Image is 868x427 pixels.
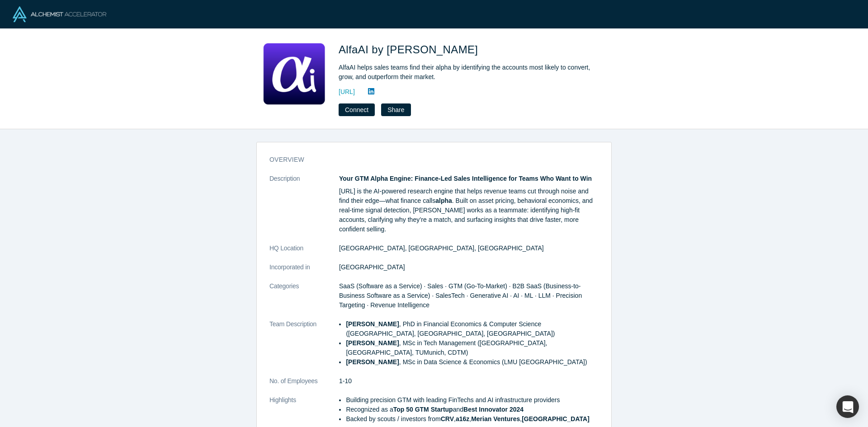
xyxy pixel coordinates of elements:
[393,406,453,413] strong: Top 50 GTM Startup
[269,174,339,244] dt: Description
[346,414,599,424] li: Backed by scouts / investors from , , ,
[346,395,599,405] li: Building precision GTM with leading FinTechs and AI infrastructure providers
[441,415,454,422] strong: CRV
[339,175,592,182] strong: Your GTM Alpha Engine: Finance-Led Sales Intelligence for Teams Who Want to Win
[339,87,355,97] a: [URL]
[346,320,399,328] strong: [PERSON_NAME]
[269,263,339,282] dt: Incorporated in
[346,338,599,357] li: , MSc in Tech Management ([GEOGRAPHIC_DATA], [GEOGRAPHIC_DATA], TUMunich, CDTM)
[522,415,590,422] strong: [GEOGRAPHIC_DATA]
[346,339,399,347] strong: [PERSON_NAME]
[13,6,106,22] img: Alchemist Logo
[269,376,339,395] dt: No. of Employees
[269,319,339,376] dt: Team Description
[339,63,592,82] div: AlfaAI helps sales teams find their alpha by identifying the accounts most likely to convert, gro...
[456,415,469,422] strong: a16z
[346,405,599,414] li: Recognized as a and
[346,319,599,338] li: , PhD in Financial Economics & Computer Science ([GEOGRAPHIC_DATA], [GEOGRAPHIC_DATA], [GEOGRAPHI...
[463,406,524,413] strong: Best Innovator 2024
[471,415,520,422] strong: Merian Ventures
[339,103,375,116] button: Connect
[339,376,599,386] dd: 1-10
[381,103,410,116] button: Share
[435,197,452,204] strong: alpha
[263,42,326,105] img: AlfaAI by Loyee's Logo
[339,43,481,56] span: AlfaAI by [PERSON_NAME]
[269,155,586,164] h3: overview
[346,357,599,367] li: , MSc in Data Science & Economics (LMU [GEOGRAPHIC_DATA])
[269,282,339,319] dt: Categories
[339,263,599,272] dd: [GEOGRAPHIC_DATA]
[339,282,582,309] span: SaaS (Software as a Service) · Sales · GTM (Go-To-Market) · B2B SaaS (Business-to-Business Softwa...
[269,244,339,263] dt: HQ Location
[339,187,599,234] p: [URL] is the AI-powered research engine that helps revenue teams cut through noise and find their...
[346,358,399,366] strong: [PERSON_NAME]
[339,244,599,253] dd: [GEOGRAPHIC_DATA], [GEOGRAPHIC_DATA], [GEOGRAPHIC_DATA]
